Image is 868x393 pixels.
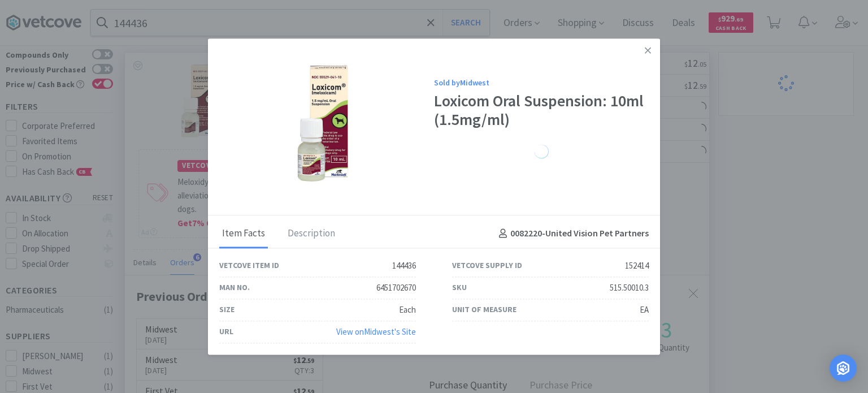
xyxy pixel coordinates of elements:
[452,304,517,316] div: Unit of Measure
[434,92,649,129] div: Loxicom Oral Suspension: 10ml (1.5mg/ml)
[285,220,338,248] div: Description
[219,282,250,294] div: Man No.
[219,220,268,248] div: Item Facts
[399,303,416,317] div: Each
[219,326,233,338] div: URL
[640,303,649,317] div: EA
[376,281,416,295] div: 6451702670
[219,304,235,316] div: Size
[219,260,279,272] div: Vetcove Item ID
[336,326,416,337] a: View onMidwest's Site
[494,227,649,241] h4: 0082220 - United Vision Pet Partners
[392,259,416,273] div: 144436
[434,77,649,89] div: Sold by Midwest
[452,260,522,272] div: Vetcove Supply ID
[610,281,649,295] div: 515.50010.3
[625,259,649,273] div: 152414
[830,355,857,382] div: Open Intercom Messenger
[452,282,467,294] div: SKU
[253,50,400,197] img: b6efdc619d6040c19291bf31c7b39481_152414.jpeg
